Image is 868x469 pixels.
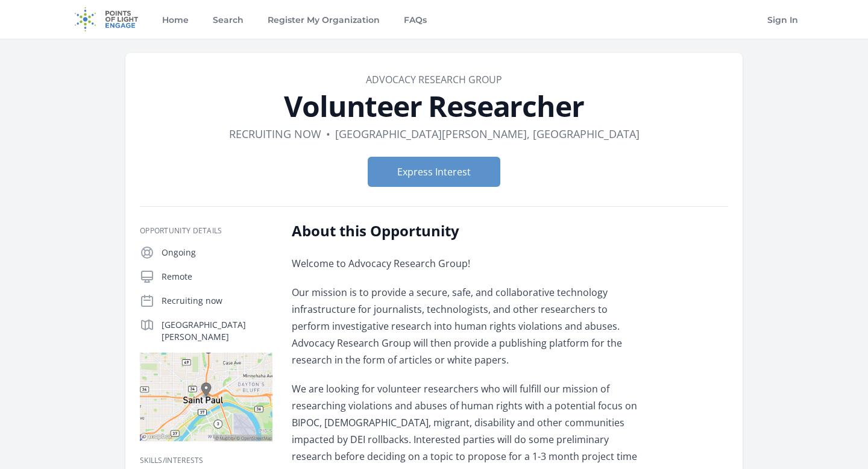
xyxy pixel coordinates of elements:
img: Map [140,353,272,441]
dd: [GEOGRAPHIC_DATA][PERSON_NAME], [GEOGRAPHIC_DATA] [335,125,640,142]
button: Express Interest [368,157,500,187]
p: Welcome to Advocacy Research Group! [292,255,644,272]
div: • [326,125,330,142]
p: [GEOGRAPHIC_DATA][PERSON_NAME] [162,319,272,343]
h3: Skills/Interests [140,456,272,465]
h2: About this Opportunity [292,221,644,241]
a: Advocacy Research Group [366,73,502,86]
p: Remote [162,271,272,283]
dd: Recruiting now [229,125,321,142]
p: Recruiting now [162,295,272,307]
h1: Volunteer Researcher [140,92,728,121]
h3: Opportunity Details [140,226,272,236]
p: Our mission is to provide a secure, safe, and collaborative technology infrastructure for journal... [292,284,644,368]
p: Ongoing [162,247,272,259]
